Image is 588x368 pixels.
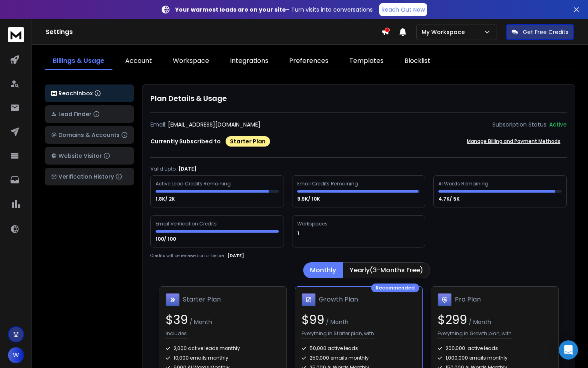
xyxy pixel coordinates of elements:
[379,3,427,16] a: Reach Out Now
[523,28,568,36] p: Get Free Credits
[455,295,481,304] h1: Pro Plan
[150,166,177,172] p: Valid Upto:
[506,24,574,40] button: Get Free Credits
[45,147,134,165] button: Website Visitor
[382,6,425,14] p: Reach Out Now
[188,318,212,326] span: / Month
[183,295,221,304] h1: Starter Plan
[492,121,548,129] p: Subscription Status:
[150,253,226,259] p: Credits will be renewed on or before :
[371,284,419,292] div: Recommended
[302,355,416,361] div: 250,000 emails monthly
[467,138,560,145] p: Manage Billing and Payment Methods
[166,311,188,328] span: $ 39
[396,53,438,70] a: Blocklist
[438,355,552,361] div: 1,000,000 emails monthly
[166,345,280,352] div: 2,000 active leads monthly
[297,181,359,187] div: Email Credits Remaining
[166,355,280,361] div: 10,000 emails monthly
[460,133,567,149] button: Manage Billing and Payment Methods
[226,136,270,147] div: Starter Plan
[45,105,134,123] button: Lead Finder
[438,345,552,352] div: 200,000 active leads
[45,84,134,102] button: ReachInbox
[302,311,324,328] span: $ 99
[228,252,244,259] p: [DATE]
[156,221,218,227] div: Email Verification Credits
[8,347,24,363] button: W
[302,345,416,352] div: 50,000 active leads
[438,311,467,328] span: $ 299
[438,181,490,187] div: AI Words Remaining
[166,330,187,339] p: Includes
[175,6,286,14] strong: Your warmest leads are on your site
[438,330,512,339] p: Everything in Growth plan, with
[297,196,321,202] p: 9.9K/ 10K
[438,196,461,202] p: 4.7K/ 5K
[297,230,300,237] p: 1
[117,53,160,70] a: Account
[8,27,24,42] img: logo
[341,53,392,70] a: Templates
[222,53,276,70] a: Integrations
[156,196,176,202] p: 1.8K/ 2K
[422,28,468,36] p: My Workspace
[156,181,232,187] div: Active Lead Credits Remaining
[438,293,452,307] img: Pro Plan icon
[46,27,381,37] h1: Settings
[165,53,217,70] a: Workspace
[150,121,166,129] p: Email:
[156,236,177,242] p: 100/ 100
[324,318,348,326] span: / Month
[302,330,374,339] p: Everything in Starter plan, with
[168,121,260,129] p: [EMAIL_ADDRESS][DOMAIN_NAME]
[281,53,336,70] a: Preferences
[45,53,112,70] a: Billings & Usage
[166,293,180,307] img: Starter Plan icon
[45,126,134,144] button: Domains & Accounts
[343,262,430,278] button: Yearly(3-Months Free)
[178,166,196,172] p: [DATE]
[319,295,358,304] h1: Growth Plan
[150,93,567,104] h1: Plan Details & Usage
[303,262,343,278] button: Monthly
[150,137,221,145] p: Currently Subscribed to
[467,318,491,326] span: / Month
[297,221,329,227] div: Workspaces
[51,91,57,96] img: logo
[302,293,316,307] img: Growth Plan icon
[559,340,578,360] div: Open Intercom Messenger
[175,6,373,14] p: – Turn visits into conversations
[45,168,134,185] button: Verification History
[549,121,567,129] div: Active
